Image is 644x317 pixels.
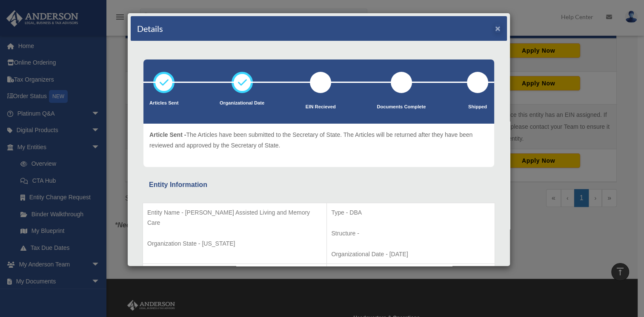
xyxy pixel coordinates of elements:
p: Organizational Date - [DATE] [331,249,490,260]
p: Documents Complete [377,103,426,111]
span: Article Sent - [149,131,186,138]
p: Type - DBA [331,207,490,218]
p: Structure - [331,228,490,239]
p: Organizational Date [220,99,264,108]
h4: Details [137,23,163,34]
p: Articles Sent [149,99,178,108]
div: Entity Information [149,179,489,191]
p: Organization State - [US_STATE] [147,238,322,249]
p: Shipped [467,103,488,111]
p: Entity Name - [PERSON_NAME] Assisted Living and Memory Care [147,207,322,228]
button: × [495,24,501,33]
p: EIN Recieved [306,103,336,111]
p: The Articles have been submitted to the Secretary of State. The Articles will be returned after t... [149,130,488,150]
